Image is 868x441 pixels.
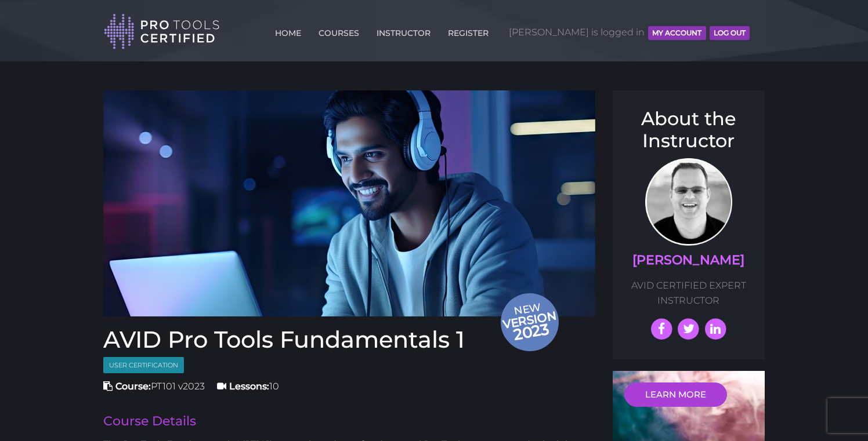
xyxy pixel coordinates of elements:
[632,252,744,268] a: [PERSON_NAME]
[104,13,220,50] img: Pro Tools Certified Logo
[500,300,562,345] span: New
[115,381,151,392] strong: Course:
[648,26,706,40] button: MY ACCOUNT
[500,312,558,327] span: version
[229,381,269,392] strong: Lessons:
[103,381,205,392] span: PT101 v2023
[316,21,362,40] a: COURSES
[103,328,595,351] h1: AVID Pro Tools Fundamentals 1
[445,21,491,40] a: REGISTER
[272,21,304,40] a: HOME
[374,21,433,40] a: INSTRUCTOR
[103,90,595,316] a: Newversion 2023
[710,26,750,40] button: Log Out
[624,382,727,407] a: LEARN MORE
[103,90,595,316] img: Pro tools certified Fundamentals 1 Course cover
[624,278,754,308] p: AVID CERTIFIED EXPERT INSTRUCTOR
[645,158,732,246] img: AVID Expert Instructor, Professor Scott Beckett profile photo
[624,108,754,152] h3: About the Instructor
[217,381,279,392] span: 10
[103,357,184,374] span: User Certification
[103,415,595,428] h2: Course Details
[509,15,750,50] span: [PERSON_NAME] is logged in
[501,318,562,346] span: 2023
